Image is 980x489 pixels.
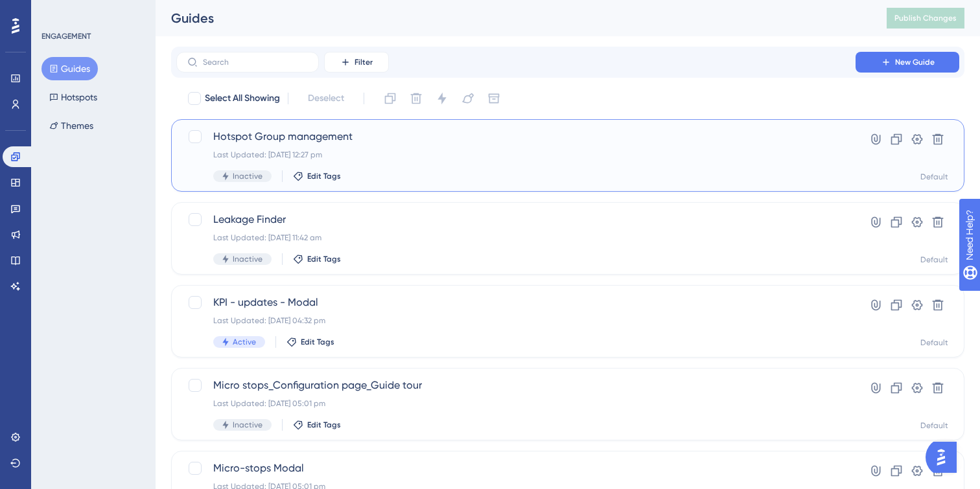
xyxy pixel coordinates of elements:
[894,13,957,23] span: Publish Changes
[296,87,356,110] button: Deselect
[920,255,948,265] div: Default
[233,254,262,264] span: Inactive
[233,337,256,347] span: Active
[171,9,854,27] div: Guides
[887,8,964,28] button: Publish Changes
[307,254,341,264] span: Edit Tags
[233,171,262,181] span: Inactive
[213,315,819,326] div: Last Updated: [DATE] 04:32 pm
[920,420,948,431] div: Default
[41,85,105,109] button: Hotspots
[293,254,341,264] button: Edit Tags
[293,420,341,430] button: Edit Tags
[307,420,341,430] span: Edit Tags
[324,52,389,73] button: Filter
[41,57,98,80] button: Guides
[895,57,935,67] span: New Guide
[30,3,81,19] span: Need Help?
[926,438,964,477] iframe: UserGuiding AI Assistant Launcher
[920,172,948,182] div: Default
[213,233,819,243] div: Last Updated: [DATE] 11:42 am
[355,57,373,67] span: Filter
[307,171,341,181] span: Edit Tags
[920,337,948,348] div: Default
[213,150,819,160] div: Last Updated: [DATE] 12:27 pm
[213,129,819,144] span: Hotspot Group management
[233,420,262,430] span: Inactive
[205,91,280,106] span: Select All Showing
[213,398,819,409] div: Last Updated: [DATE] 05:01 pm
[213,378,819,393] span: Micro stops_Configuration page_Guide tour
[41,114,101,137] button: Themes
[301,337,334,347] span: Edit Tags
[213,212,819,227] span: Leakage Finder
[41,31,91,41] div: ENGAGEMENT
[308,91,344,106] span: Deselect
[213,295,819,310] span: KPI - updates - Modal
[293,171,341,181] button: Edit Tags
[286,337,334,347] button: Edit Tags
[203,58,308,67] input: Search
[856,52,959,73] button: New Guide
[213,461,819,476] span: Micro-stops Modal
